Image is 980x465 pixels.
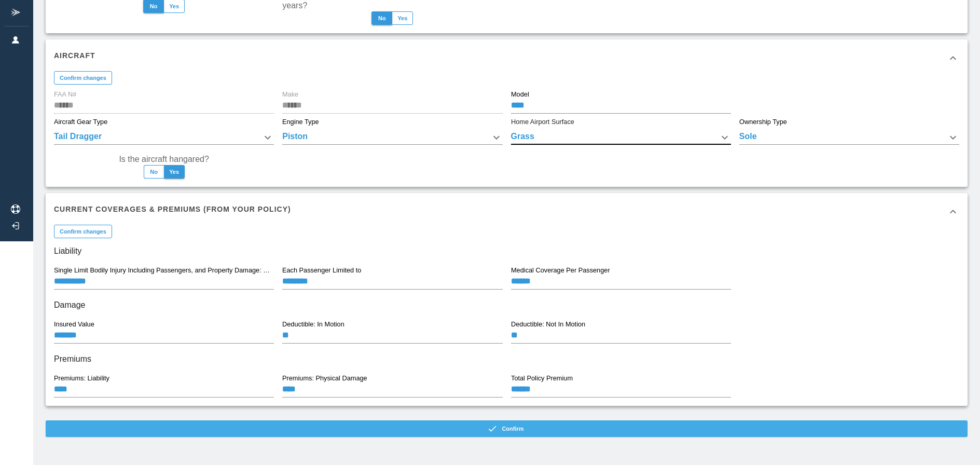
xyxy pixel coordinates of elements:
button: Confirm [46,420,968,437]
button: No [144,165,164,179]
div: Aircraft [46,39,968,77]
div: Current Coverages & Premiums (from your policy) [46,193,968,230]
h6: Premiums [54,352,959,366]
label: Make [282,90,298,99]
label: Deductible: In Motion [282,320,344,329]
label: Total Policy Premium [511,374,573,383]
div: Grass [511,130,731,145]
div: Sole [739,130,959,145]
label: Home Airport Surface [511,117,574,127]
label: Single Limit Bodily Injury Including Passengers, and Property Damage: Each Occurrence [54,266,273,275]
div: Tail Dragger [54,130,274,145]
label: Ownership Type [739,117,787,127]
h6: Liability [54,244,959,258]
h6: Current Coverages & Premiums (from your policy) [54,203,291,215]
button: Confirm changes [54,71,112,85]
label: Premiums: Physical Damage [282,374,367,383]
button: No [371,11,392,25]
div: Piston [282,130,502,145]
label: Is the aircraft hangared? [119,153,209,165]
label: Model [511,90,529,99]
label: Aircraft Gear Type [54,117,107,127]
label: Deductible: Not In Motion [511,320,585,329]
label: FAA N# [54,90,76,99]
button: Yes [164,165,185,179]
label: Premiums: Liability [54,374,109,383]
label: Engine Type [282,117,319,127]
h6: Aircraft [54,50,95,61]
button: Yes [392,11,413,25]
button: Confirm changes [54,225,112,238]
label: Medical Coverage Per Passenger [511,266,610,275]
h6: Damage [54,298,959,312]
label: Each Passenger Limited to [282,266,361,275]
label: Insured Value [54,320,94,329]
